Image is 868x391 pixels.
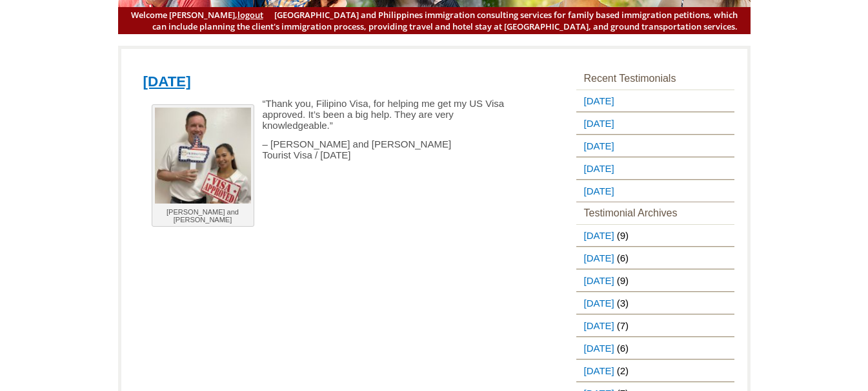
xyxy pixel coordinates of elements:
[576,315,617,336] a: [DATE]
[576,269,734,292] li: (9)
[576,68,734,90] h3: Recent Testimonials
[576,359,734,382] li: (2)
[576,247,617,269] a: [DATE]
[576,314,734,337] li: (7)
[576,360,617,381] a: [DATE]
[143,73,191,90] a: [DATE]
[576,180,617,202] a: [DATE]
[237,9,263,21] a: logout
[576,113,617,134] a: [DATE]
[576,135,617,157] a: [DATE]
[576,270,617,291] a: [DATE]
[576,292,734,314] li: (3)
[155,208,251,224] p: [PERSON_NAME] and [PERSON_NAME]
[263,138,452,160] span: – [PERSON_NAME] and [PERSON_NAME] Tourist Visa / [DATE]
[131,9,263,21] span: Welcome [PERSON_NAME],
[576,158,617,179] a: [DATE]
[131,9,738,32] span: [GEOGRAPHIC_DATA] and Philippines immigration consulting services for family based immigration pe...
[576,247,734,269] li: (6)
[576,224,734,247] li: (9)
[576,90,617,111] a: [DATE]
[576,337,734,359] li: (6)
[576,202,734,224] h3: Testimonial Archives
[576,292,617,314] a: [DATE]
[155,108,251,204] img: Dennis and Amalia
[576,225,617,246] a: [DATE]
[143,98,514,131] p: “Thank you, Filipino Visa, for helping me get my US Visa approved. It’s been a big help. They are...
[576,338,617,359] a: [DATE]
